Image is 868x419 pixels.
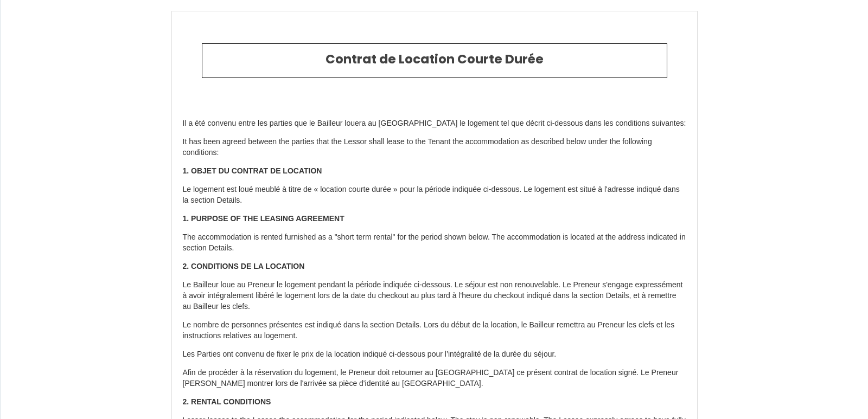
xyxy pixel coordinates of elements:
strong: 2. CONDITIONS DE LA LOCATION [183,262,305,270]
strong: 2. RENTAL CONDITIONS [183,397,271,406]
p: Le logement est loué meublé à titre de « location courte durée » pour la période indiquée ci-dess... [183,184,686,206]
p: Le nombre de personnes présentes est indiqué dans la section Details. Lors du début de la locatio... [183,320,686,341]
p: The accommodation is rented furnished as a "short term rental" for the period shown below. The ac... [183,232,686,254]
p: Afin de procéder à la réservation du logement, le Preneur doit retourner au [GEOGRAPHIC_DATA] ce ... [183,368,686,389]
h2: Contrat de Location Courte Durée [210,52,659,67]
strong: 1. PURPOSE OF THE LEASING AGREEMENT [183,214,344,223]
p: Il a été convenu entre les parties que le Bailleur louera au [GEOGRAPHIC_DATA] le logement tel qu... [183,118,686,129]
p: Le Bailleur loue au Preneur le logement pendant la période indiquée ci-dessous. Le séjour est non... [183,280,686,312]
p: Les Parties ont convenu de fixer le prix de la location indiqué ci-dessous pour l’intégralité de ... [183,349,686,360]
p: It has been agreed between the parties that the Lessor shall lease to the Tenant the accommodatio... [183,137,686,158]
strong: 1. OBJET DU CONTRAT DE LOCATION [183,166,322,175]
